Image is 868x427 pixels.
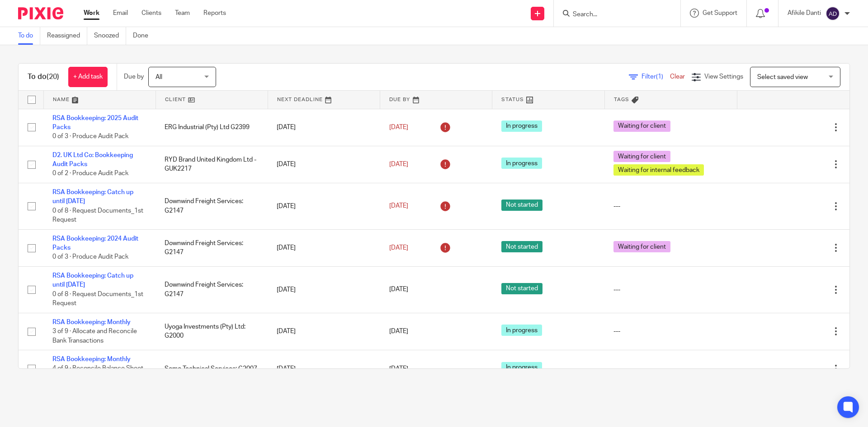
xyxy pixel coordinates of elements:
span: [DATE] [389,203,408,209]
td: [DATE] [268,183,380,229]
a: + Add task [68,67,108,87]
a: RSA Bookkeeping: 2024 Audit Packs [52,236,138,251]
a: RSA Bookkeeping: Monthly [52,319,131,325]
span: 0 of 2 · Produce Audit Pack [52,171,128,177]
span: Not started [501,200,542,211]
a: RSA Bookkeeping: Monthly [52,356,131,362]
span: (20) [47,73,59,80]
span: 0 of 3 · Produce Audit Pack [52,254,128,260]
a: Snoozed [94,27,126,45]
span: In progress [501,362,542,373]
span: 0 of 8 · Request Documents_1st Request [52,291,143,307]
td: Downwind Freight Services: G2147 [156,266,268,313]
span: Not started [501,283,542,294]
td: [DATE] [268,266,380,313]
a: Clear [670,74,685,80]
span: Waiting for internal feedback [613,164,704,176]
img: Pixie [18,7,63,19]
a: D2. UK Ltd Co: Bookkeeping Audit Packs [52,152,133,167]
a: RSA Bookkeeping: 2025 Audit Packs [52,115,138,130]
img: svg%3E [826,6,840,21]
td: RYD Brand United Kingdom Ltd - GUK2217 [156,146,268,183]
div: --- [613,327,728,336]
td: Downwind Freight Services: G2147 [156,229,268,266]
h1: To do [28,72,59,82]
a: Reassigned [47,27,87,45]
a: RSA Bookkeeping: Catch up until [DATE] [52,189,133,204]
p: Due by [124,72,144,81]
span: 0 of 8 · Request Documents_1st Request [52,208,143,223]
div: --- [613,364,728,373]
span: [DATE] [389,366,408,372]
td: Uyoga Investments (Pty) Ltd: G2000 [156,313,268,350]
span: All [156,74,162,80]
a: Work [84,9,99,18]
td: [DATE] [268,229,380,266]
span: 0 of 3 · Produce Audit Pack [52,133,128,139]
td: [DATE] [268,109,380,146]
span: Select saved view [757,74,808,80]
span: [DATE] [389,124,408,130]
span: [DATE] [389,328,408,334]
td: [DATE] [268,146,380,183]
span: 3 of 9 · Allocate and Reconcile Bank Transactions [52,328,137,344]
a: Team [175,9,190,18]
span: In progress [501,325,542,336]
span: Filter [642,74,670,80]
a: Done [133,27,155,45]
a: Email [113,9,128,18]
a: Clients [142,9,161,18]
td: Downwind Freight Services: G2147 [156,183,268,229]
span: [DATE] [389,245,408,251]
td: [DATE] [268,350,380,387]
span: [DATE] [389,287,408,293]
span: Get Support [703,10,737,16]
td: Somo Technical Services: G2007 [156,350,268,387]
div: --- [613,285,728,294]
span: 4 of 9 · Reconcile Balance Sheet Items on Audit Pack Spreadsheet [52,366,146,381]
span: View Settings [704,74,743,80]
input: Search [572,11,653,19]
span: (1) [656,74,663,80]
span: Not started [501,241,542,252]
span: Waiting for client [613,241,670,252]
span: [DATE] [389,161,408,167]
p: Afikile Danti [788,9,821,18]
span: In progress [501,121,542,132]
span: Tags [614,97,629,102]
span: Waiting for client [613,121,670,132]
div: --- [613,202,728,211]
a: RSA Bookkeeping: Catch up until [DATE] [52,273,133,288]
span: Waiting for client [613,151,670,162]
td: [DATE] [268,313,380,350]
span: In progress [501,158,542,169]
a: To do [18,27,40,45]
td: ERG Industrial (Pty) Ltd G2399 [156,109,268,146]
a: Reports [203,9,226,18]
